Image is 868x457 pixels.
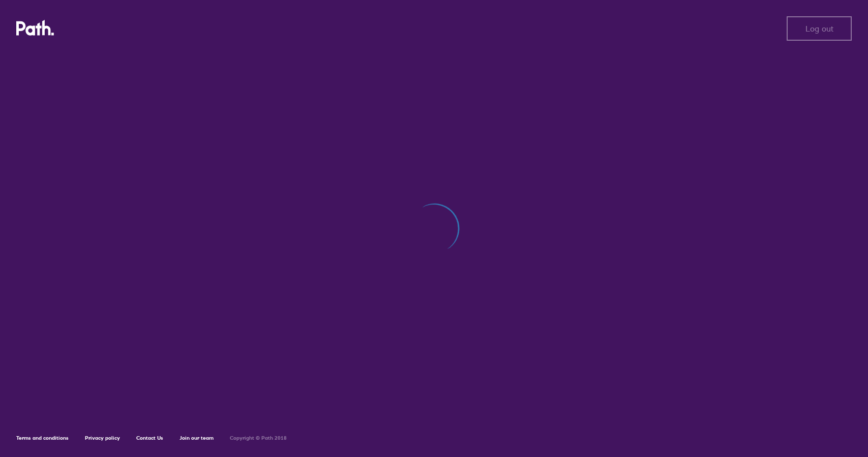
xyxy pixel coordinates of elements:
[136,435,163,441] a: Contact Us
[85,435,120,441] a: Privacy policy
[805,24,833,33] span: Log out
[179,435,214,441] a: Join our team
[230,435,287,441] h6: Copyright © Path 2018
[787,16,852,41] button: Log out
[16,435,69,441] a: Terms and conditions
